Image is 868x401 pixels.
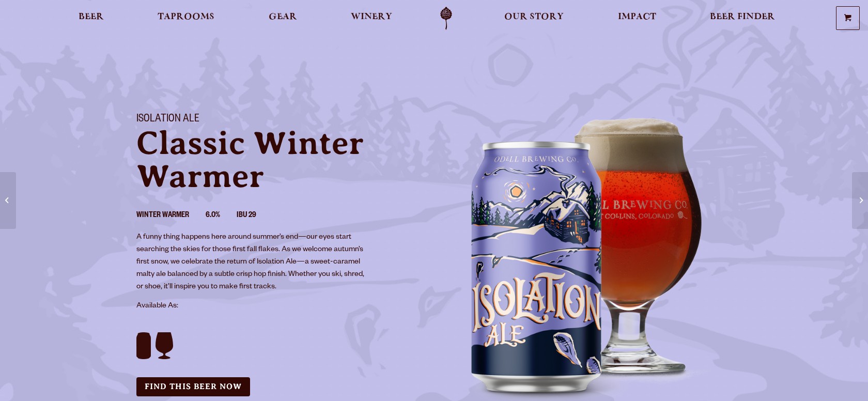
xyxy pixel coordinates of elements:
a: Taprooms [151,7,221,30]
span: Our Story [504,13,564,21]
a: Impact [611,7,663,30]
a: Beer [72,7,111,30]
h1: Isolation Ale [136,113,422,127]
p: Classic Winter Warmer [136,127,422,193]
li: 6.0% [206,209,237,223]
span: Beer Finder [710,13,775,21]
a: Gear [262,7,304,30]
p: A funny thing happens here around summer’s end—our eyes start searching the skies for those first... [136,232,365,294]
a: Winery [344,7,399,30]
li: Winter Warmer [136,209,206,223]
p: Available As: [136,300,422,313]
a: Our Story [498,7,570,30]
a: Find this Beer Now [136,377,250,396]
a: Odell Home [427,7,466,30]
span: Impact [618,13,656,21]
span: Beer [79,13,104,21]
a: Beer Finder [703,7,782,30]
li: IBU 29 [237,209,273,223]
span: Taprooms [158,13,214,21]
span: Winery [351,13,392,21]
span: Gear [269,13,297,21]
